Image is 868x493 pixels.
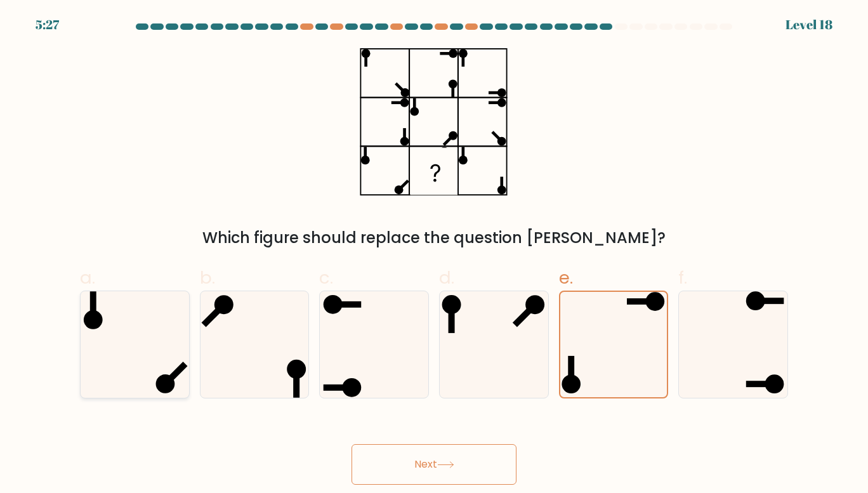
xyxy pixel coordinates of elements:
span: f. [678,265,687,290]
span: b. [200,265,215,290]
div: 5:27 [36,15,59,34]
div: Level 18 [786,15,832,34]
div: Which figure should replace the question [PERSON_NAME]? [88,227,780,249]
span: a. [80,265,95,290]
button: Next [352,444,516,485]
span: c. [319,265,333,290]
span: e. [559,265,573,290]
span: d. [439,265,454,290]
